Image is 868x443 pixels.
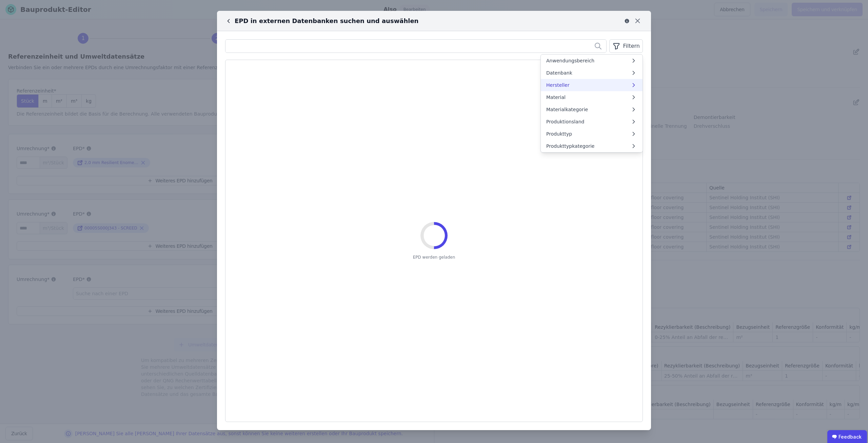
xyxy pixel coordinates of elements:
button: Filtern [609,39,643,53]
span: Datenbank [546,69,572,76]
span: Anwendungsbereich [546,57,594,64]
span: Materialkategorie [546,106,588,113]
div: EPD in externen Datenbanken suchen und auswählen [225,16,418,26]
span: EPD werden geladen [413,255,455,260]
span: Produktionsland [546,118,584,125]
span: Hersteller [546,82,569,88]
span: Produkttypkategorie [546,143,594,149]
span: Produkttyp [546,130,572,137]
span: Material [546,94,566,101]
ul: Filtern [541,55,643,152]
